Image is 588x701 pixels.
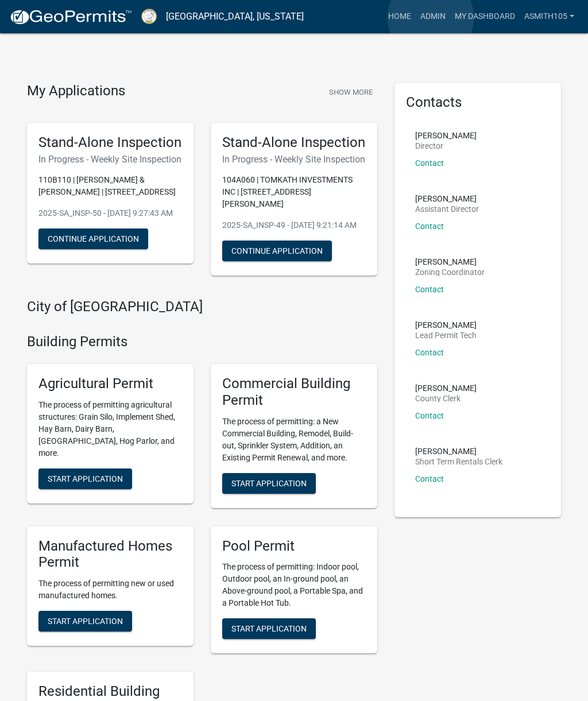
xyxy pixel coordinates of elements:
[222,416,366,464] p: The process of permitting: a New Commercial Building, Remodel, Build-out, Sprinkler System, Addit...
[416,6,450,28] a: Admin
[38,154,182,165] h6: In Progress - Weekly Site Inspection
[27,334,377,350] h4: Building Permits
[415,158,444,168] a: Contact
[222,538,366,555] h5: Pool Permit
[48,617,123,626] span: Start Application
[38,538,182,571] h5: Manufactured Homes Permit
[222,154,366,165] h6: In Progress - Weekly Site Inspection
[222,241,332,261] button: Continue Application
[415,411,444,420] a: Contact
[166,7,304,26] a: [GEOGRAPHIC_DATA], [US_STATE]
[48,474,123,483] span: Start Application
[222,473,316,494] button: Start Application
[415,474,444,483] a: Contact
[27,299,377,315] h4: City of [GEOGRAPHIC_DATA]
[38,228,148,249] button: Continue Application
[450,6,520,28] a: My Dashboard
[38,611,132,632] button: Start Application
[324,83,377,102] button: Show More
[415,321,477,329] p: [PERSON_NAME]
[38,578,182,602] p: The process of permitting new or used manufactured homes.
[38,134,182,151] h5: Stand-Alone Inspection
[415,268,485,276] p: Zoning Coordinator
[222,219,366,231] p: 2025-SA_INSP-49 - [DATE] 9:21:14 AM
[406,94,550,111] h5: Contacts
[415,348,444,357] a: Contact
[231,624,307,633] span: Start Application
[520,6,579,28] a: asmith105
[415,258,485,266] p: [PERSON_NAME]
[38,207,182,219] p: 2025-SA_INSP-50 - [DATE] 9:27:43 AM
[222,561,366,609] p: The process of permitting: Indoor pool, Outdoor pool, an In-ground pool, an Above-ground pool, a ...
[38,399,182,459] p: The process of permitting agricultural structures: Grain Silo, Implement Shed, Hay Barn, Dairy Ba...
[415,222,444,231] a: Contact
[222,174,366,210] p: 104A060 | TOMKATH INVESTMENTS INC | [STREET_ADDRESS][PERSON_NAME]
[415,447,502,455] p: [PERSON_NAME]
[27,83,125,100] h4: My Applications
[415,331,477,339] p: Lead Permit Tech
[415,131,477,140] p: [PERSON_NAME]
[222,618,316,639] button: Start Application
[38,375,182,392] h5: Agricultural Permit
[38,174,182,198] p: 110B110 | [PERSON_NAME] & [PERSON_NAME] | [STREET_ADDRESS]
[415,458,502,466] p: Short Term Rentals Clerk
[38,468,132,489] button: Start Application
[141,9,157,24] img: Putnam County, Georgia
[415,195,479,203] p: [PERSON_NAME]
[384,6,416,28] a: Home
[415,384,477,392] p: [PERSON_NAME]
[231,478,307,487] span: Start Application
[415,285,444,294] a: Contact
[222,134,366,151] h5: Stand-Alone Inspection
[415,205,479,213] p: Assistant Director
[415,394,477,402] p: County Clerk
[415,142,477,150] p: Director
[222,375,366,409] h5: Commercial Building Permit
